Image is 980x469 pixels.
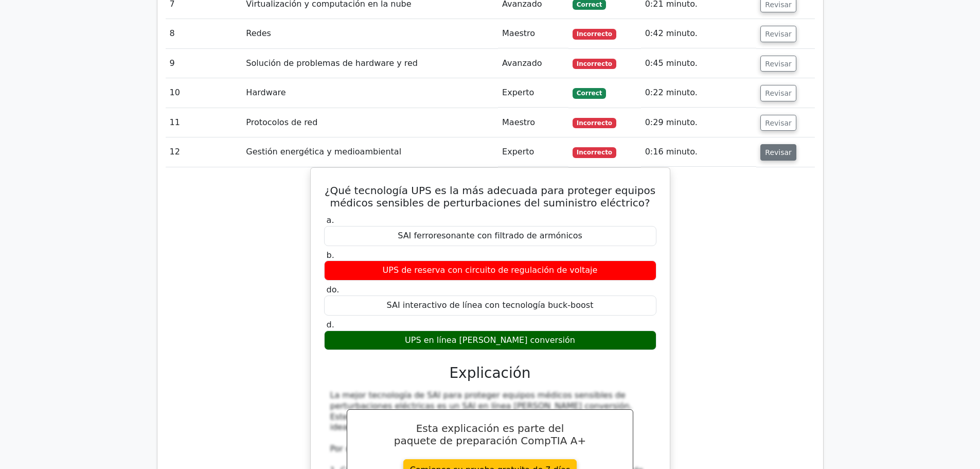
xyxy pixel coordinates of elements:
[170,28,175,38] font: 8
[383,265,598,275] font: UPS de reserva con circuito de regulación de voltaje
[327,215,334,225] font: a.
[327,250,334,260] font: b.
[577,1,602,8] font: Correct
[765,59,792,67] font: Revisar
[246,117,317,127] font: Protocolos de red
[327,285,340,294] font: do.
[246,28,271,38] font: Redes
[577,149,612,156] font: Incorrecto
[645,117,698,127] font: 0:29 minuto.
[502,58,542,68] font: Avanzado
[765,118,792,127] font: Revisar
[760,56,796,72] button: Revisar
[330,390,632,432] font: La mejor tecnología de SAI para proteger equipos médicos sensibles de perturbaciones eléctricas e...
[577,119,612,127] font: Incorrecto
[398,231,582,240] font: SAI ferroresonante con filtrado de armónicos
[765,89,792,97] font: Revisar
[502,28,535,38] font: Maestro
[387,300,594,310] font: SAI interactivo de línea con tecnología buck-boost
[405,335,575,345] font: UPS en línea [PERSON_NAME] conversión
[502,117,535,127] font: Maestro
[645,28,698,38] font: 0:42 minuto.
[246,58,418,68] font: Solución de problemas de hardware y red
[170,147,180,157] font: 12
[577,30,612,38] font: Incorrecto
[645,88,698,97] font: 0:22 minuto.
[645,147,698,157] font: 0:16 minuto.
[502,147,534,157] font: Experto
[327,320,334,329] font: d.
[645,58,698,68] font: 0:45 minuto.
[502,88,534,97] font: Experto
[330,444,442,454] font: Por qué es la mejor opción:
[765,148,792,157] font: Revisar
[170,58,175,68] font: 9
[577,60,612,67] font: Incorrecto
[765,30,792,38] font: Revisar
[170,117,180,127] font: 11
[325,184,655,209] font: ¿Qué tecnología UPS es la más adecuada para proteger equipos médicos sensibles de perturbaciones ...
[246,88,286,97] font: Hardware
[170,88,180,97] font: 10
[760,26,796,42] button: Revisar
[760,144,796,161] button: Revisar
[577,90,602,97] font: Correct
[246,147,401,157] font: Gestión energética y medioambiental
[760,115,796,131] button: Revisar
[760,85,796,101] button: Revisar
[449,364,530,381] font: Explicación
